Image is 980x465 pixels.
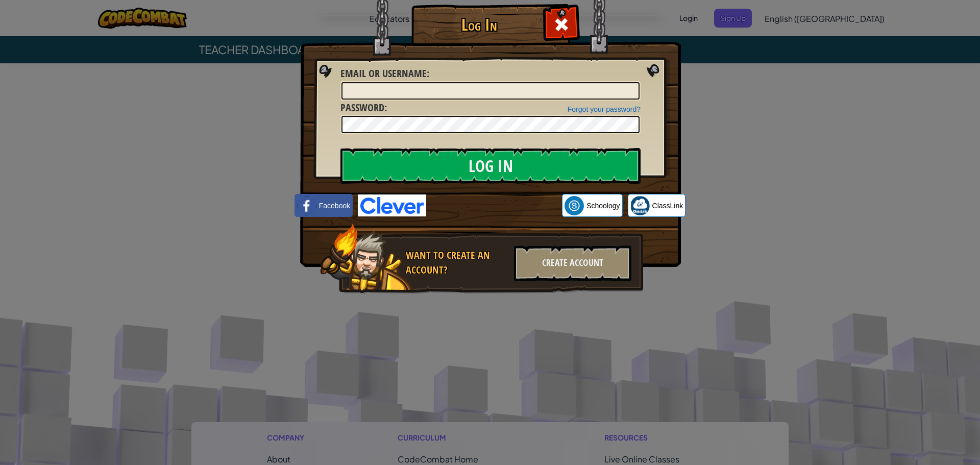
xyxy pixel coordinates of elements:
a: Forgot your password? [568,105,641,113]
span: Email or Username [340,66,427,80]
h1: Log In [414,16,544,34]
label: : [340,66,429,81]
img: schoology.png [565,196,584,215]
iframe: Sign in with Google Button [426,194,562,217]
span: ClassLink [652,201,683,211]
span: Password [340,101,384,114]
img: facebook_small.png [297,196,316,215]
div: Want to create an account? [406,248,508,277]
input: Log In [340,148,641,184]
span: Schoology [586,201,620,211]
label: : [340,101,387,115]
div: Create Account [514,246,631,281]
img: clever-logo-blue.png [358,194,426,216]
img: classlink-logo-small.png [630,196,650,215]
span: Facebook [319,201,350,211]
